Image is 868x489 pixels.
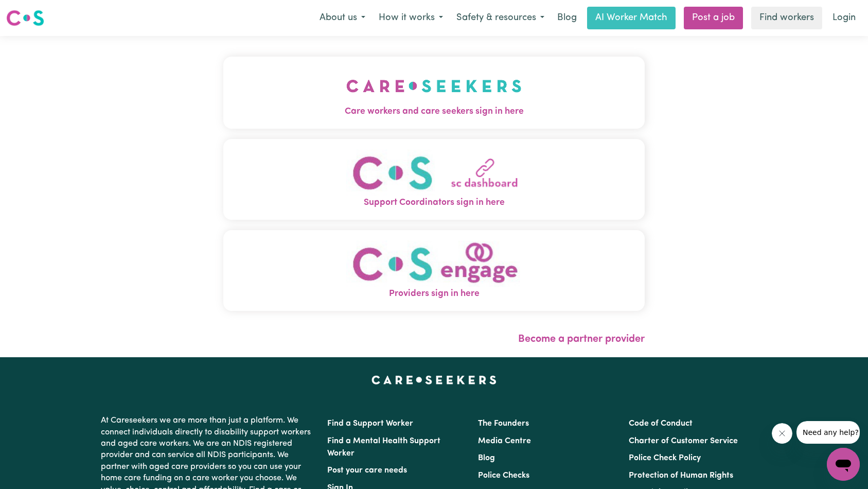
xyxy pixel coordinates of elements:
[223,287,645,301] span: Providers sign in here
[371,376,497,384] a: Careseekers home page
[827,448,860,481] iframe: Button to launch messaging window
[796,421,860,444] iframe: Message from company
[6,6,44,30] a: Careseekers logo
[684,7,743,29] a: Post a job
[223,139,645,220] button: Support Coordinators sign in here
[478,437,531,445] a: Media Centre
[751,7,822,29] a: Find workers
[629,471,733,480] a: Protection of Human Rights
[223,57,645,129] button: Care workers and care seekers sign in here
[772,423,792,444] iframe: Close message
[629,437,738,445] a: Charter of Customer Service
[551,7,583,29] a: Blog
[223,196,645,209] span: Support Coordinators sign in here
[478,420,529,428] a: The Founders
[327,466,407,475] a: Post your care needs
[478,454,495,462] a: Blog
[518,334,645,344] a: Become a partner provider
[313,7,372,29] button: About us
[223,105,645,118] span: Care workers and care seekers sign in here
[327,420,413,428] a: Find a Support Worker
[372,7,450,29] button: How it works
[450,7,551,29] button: Safety & resources
[826,7,862,29] a: Login
[629,420,693,428] a: Code of Conduct
[629,454,701,462] a: Police Check Policy
[223,230,645,311] button: Providers sign in here
[478,471,529,480] a: Police Checks
[587,7,676,29] a: AI Worker Match
[327,437,440,458] a: Find a Mental Health Support Worker
[6,9,44,27] img: Careseekers logo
